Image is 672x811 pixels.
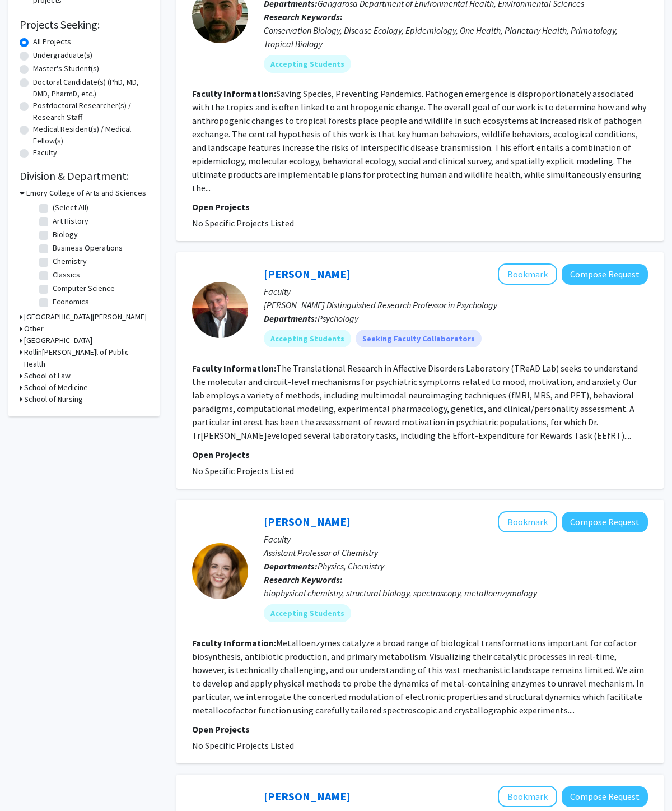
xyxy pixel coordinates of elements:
b: Research Keywords: [264,11,343,22]
b: Faculty Information: [192,637,276,648]
span: Physics, Chemistry [318,560,384,572]
p: Open Projects [192,448,648,461]
b: Faculty Information: [192,363,276,374]
mat-chip: Seeking Faculty Collaborators [356,330,482,347]
p: Faculty [264,285,648,298]
label: All Projects [33,36,71,48]
button: Add Katherine Davis to Bookmarks [498,511,557,532]
label: Doctoral Candidate(s) (PhD, MD, DMD, PharmD, etc.) [33,76,148,100]
label: Master's Student(s) [33,63,99,75]
h3: School of Nursing [24,393,83,405]
label: Art History [53,215,88,227]
h3: [GEOGRAPHIC_DATA] [24,335,92,346]
label: Business Operations [53,242,123,254]
h3: Emory College of Arts and Sciences [26,187,146,199]
fg-read-more: Saving Species, Preventing Pandemics. Pathogen emergence is disproportionately associated with th... [192,88,646,193]
h3: Other [24,323,44,335]
p: Assistant Professor of Chemistry [264,546,648,559]
b: Departments: [264,560,318,572]
span: No Specific Projects Listed [192,217,294,229]
p: [PERSON_NAME] Distinguished Research Professor in Psychology [264,298,648,312]
span: No Specific Projects Listed [192,465,294,476]
iframe: Chat [8,761,48,803]
button: Add Michael Deans to Bookmarks [498,786,557,807]
button: Compose Request to Michael Treadway [562,264,648,285]
b: Research Keywords: [264,574,343,585]
h3: [GEOGRAPHIC_DATA][PERSON_NAME] [24,311,147,323]
h2: Projects Seeking: [20,18,148,31]
mat-chip: Accepting Students [264,330,351,347]
div: Conservation Biology, Disease Ecology, Epidemiology, One Health, Planetary Health, Primatology, T... [264,24,648,50]
mat-chip: Accepting Students [264,604,351,622]
span: Psychology [318,313,358,324]
h3: School of Law [24,370,71,382]
label: Medical Resident(s) / Medical Fellow(s) [33,123,148,147]
mat-chip: Accepting Students [264,55,351,73]
label: Undergraduate(s) [33,49,92,61]
label: Chemistry [53,256,87,267]
b: Faculty Information: [192,88,276,99]
button: Compose Request to Michael Deans [562,786,648,807]
fg-read-more: Metalloenzymes catalyze a broad range of biological transformations important for cofactor biosyn... [192,637,644,716]
p: Open Projects [192,200,648,214]
button: Compose Request to Katherine Davis [562,512,648,532]
a: [PERSON_NAME] [264,267,350,281]
label: Classics [53,269,80,281]
label: Computer Science [53,282,115,294]
h2: Division & Department: [20,169,148,183]
h3: School of Medicine [24,382,88,393]
p: Open Projects [192,722,648,736]
label: Postdoctoral Researcher(s) / Research Staff [33,100,148,123]
b: Departments: [264,313,318,324]
span: No Specific Projects Listed [192,740,294,751]
label: Faculty [33,147,57,159]
fg-read-more: The Translational Research in Affective Disorders Laboratory (TReAD Lab) seeks to understand the ... [192,363,638,441]
div: biophysical chemistry, structural biology, spectroscopy, metalloenzymology [264,586,648,600]
button: Add Michael Treadway to Bookmarks [498,263,557,285]
p: Faculty [264,532,648,546]
label: Environmental Sciences [53,309,133,321]
a: [PERSON_NAME] [264,515,350,529]
label: (Select All) [53,202,88,214]
label: Economics [53,296,89,308]
label: Biology [53,229,78,240]
h3: Rollin[PERSON_NAME]l of Public Health [24,346,148,370]
a: [PERSON_NAME] [264,789,350,803]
